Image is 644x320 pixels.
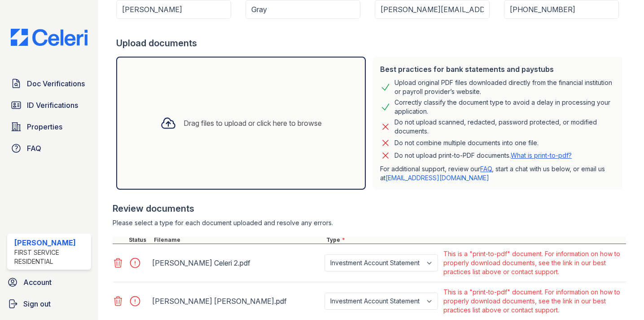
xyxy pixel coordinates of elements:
[113,218,626,227] div: Please select a type for each document uploaded and resolve any errors.
[27,121,62,132] span: Properties
[14,248,88,266] div: First Service Residential
[27,100,78,111] span: ID Verifications
[443,249,624,276] div: This is a "print-to-pdf" document. For information on how to properly download documents, see the...
[394,118,615,136] div: Do not upload scanned, redacted, password protected, or modified documents.
[7,75,91,93] a: Doc Verifications
[511,151,572,159] a: What is print-to-pdf?
[4,29,95,46] img: CE_Logo_Blue-a8612792a0a2168367f1c8372b55b34899dd931a85d93a1a3d3e32e68fde9ad4.png
[152,236,324,244] div: Filename
[27,78,85,89] span: Doc Verifications
[394,78,615,96] div: Upload original PDF files downloaded directly from the financial institution or payroll provider’...
[27,143,41,154] span: FAQ
[14,237,88,248] div: [PERSON_NAME]
[443,288,624,315] div: This is a "print-to-pdf" document. For information on how to properly download documents, see the...
[380,164,615,182] p: For additional support, review our , start a chat with us below, or email us at
[7,139,91,157] a: FAQ
[23,298,51,309] span: Sign out
[7,96,91,114] a: ID Verifications
[116,37,626,49] div: Upload documents
[394,138,539,148] div: Do not combine multiple documents into one file.
[386,174,489,182] a: [EMAIL_ADDRESS][DOMAIN_NAME]
[4,273,95,291] a: Account
[7,118,91,136] a: Properties
[380,64,615,75] div: Best practices for bank statements and paystubs
[23,277,52,288] span: Account
[113,202,626,215] div: Review documents
[480,165,492,173] a: FAQ
[127,236,152,244] div: Status
[152,294,321,308] div: [PERSON_NAME] [PERSON_NAME].pdf
[394,98,615,116] div: Correctly classify the document type to avoid a delay in processing your application.
[152,256,321,270] div: [PERSON_NAME] Celeri 2.pdf
[4,295,95,313] a: Sign out
[394,151,572,160] p: Do not upload print-to-PDF documents.
[324,236,626,244] div: Type
[184,118,322,129] div: Drag files to upload or click here to browse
